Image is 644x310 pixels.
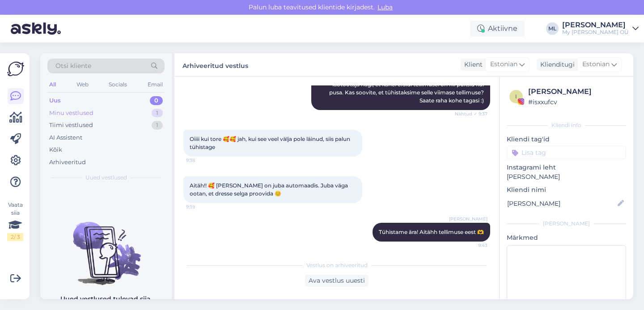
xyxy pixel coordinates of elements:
[507,172,626,182] p: [PERSON_NAME]
[470,21,525,37] div: Aktiivne
[152,109,163,118] div: 1
[507,135,626,144] p: Kliendi tag'id
[7,233,23,241] div: 2 / 3
[562,21,639,36] a: [PERSON_NAME]My [PERSON_NAME] OÜ
[375,3,395,11] span: Luba
[7,201,23,241] div: Vaata siia
[528,86,623,97] div: [PERSON_NAME]
[47,79,58,90] div: All
[562,21,629,29] div: [PERSON_NAME]
[537,60,575,69] div: Klienditugi
[562,29,629,36] div: My [PERSON_NAME] OÜ
[546,22,559,35] div: ML
[379,229,484,235] span: Tühistame ära! Aitähh tellimuse eest 🫶
[40,206,172,286] img: No chats
[190,136,352,150] span: Oiiii kui tore 🥰🥰 jah, kui see veel välja pole läinud, siis palun tühistage
[582,59,610,69] span: Estonian
[49,96,61,105] div: Uus
[528,97,623,107] div: # isxxufcv
[7,60,24,77] img: Askly Logo
[49,158,86,167] div: Arhiveeritud
[75,79,90,90] div: Web
[152,121,163,130] div: 1
[49,121,93,130] div: Tiimi vestlused
[49,133,82,142] div: AI Assistent
[146,79,165,90] div: Email
[186,157,220,164] span: 9:38
[107,79,129,90] div: Socials
[507,233,626,242] p: Märkmed
[150,96,163,105] div: 0
[507,146,626,159] input: Lisa tag
[449,216,487,222] span: [PERSON_NAME]
[190,182,349,197] span: Aitäh!! 🥰 [PERSON_NAME] on juba automaadis. Juba väga ootan, et dresse selga proovida 😊
[507,121,626,129] div: Kliendi info
[49,109,93,118] div: Minu vestlused
[507,220,626,228] div: [PERSON_NAME]
[454,242,487,249] span: 9:43
[515,93,517,100] span: i
[55,61,91,71] span: Otsi kliente
[182,59,248,71] label: Arhiveeritud vestlus
[306,261,368,269] span: Vestlus on arhiveeritud
[49,145,62,154] div: Kõik
[85,174,127,182] span: Uued vestlused
[305,275,369,287] div: Ava vestlus uuesti
[490,59,517,69] span: Estonian
[507,185,626,195] p: Kliendi nimi
[461,60,483,69] div: Klient
[60,294,152,304] p: Uued vestlused tulevad siia.
[186,204,220,210] span: 9:39
[507,199,616,208] input: Lisa nimi
[454,110,487,117] span: Nähtud ✓ 9:37
[507,163,626,172] p: Instagrami leht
